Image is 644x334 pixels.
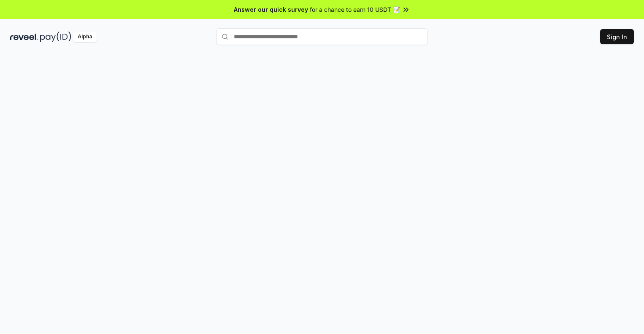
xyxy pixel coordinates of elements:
[73,32,97,42] div: Alpha
[310,5,400,14] span: for a chance to earn 10 USDT 📝
[40,32,71,42] img: pay_id
[600,29,634,44] button: Sign In
[234,5,308,14] span: Answer our quick survey
[10,32,38,42] img: reveel_dark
